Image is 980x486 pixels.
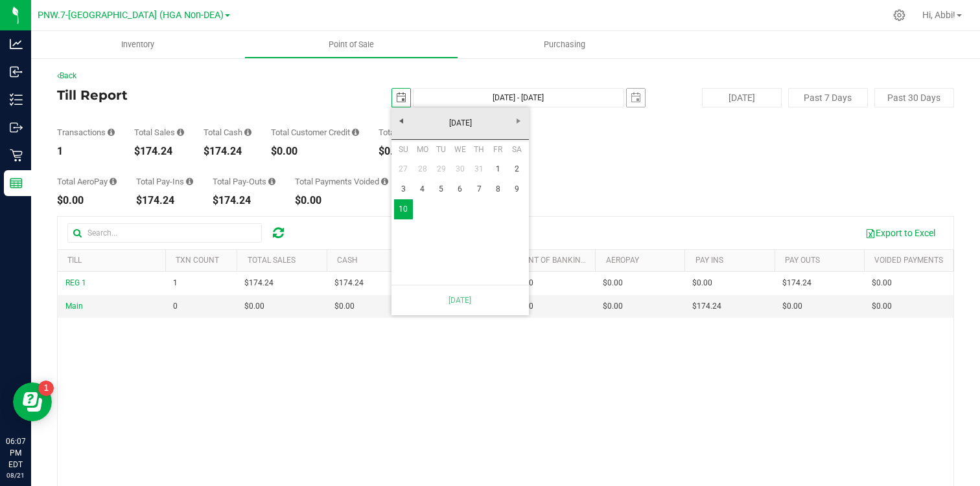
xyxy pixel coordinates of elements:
[136,195,193,206] div: $174.24
[108,128,115,137] i: Count of all successful payment transactions, possibly including voids, refunds, and cash-back fr...
[692,300,721,313] span: $174.24
[874,256,943,265] a: Voided Payments
[136,177,193,186] div: Total Pay-Ins
[526,39,603,50] span: Purchasing
[204,128,251,137] div: Total Cash
[57,146,115,157] div: 1
[334,277,364,289] span: $174.24
[507,159,526,179] a: 2
[450,179,469,199] a: 6
[65,278,86,287] span: REG 1
[65,302,83,311] span: Main
[782,277,811,289] span: $174.24
[244,300,264,313] span: $0.00
[268,177,275,186] i: Sum of all cash pay-outs removed from tills within the date range.
[244,277,274,289] span: $174.24
[469,140,488,159] th: Thursday
[432,179,450,199] a: 5
[204,146,251,157] div: $174.24
[213,195,275,206] div: $174.24
[248,256,296,265] a: Total Sales
[785,256,820,265] a: Pay Outs
[295,177,388,186] div: Total Payments Voided
[334,300,355,313] span: $0.00
[13,382,52,421] iframe: Resource center
[788,88,868,107] button: Past 7 Days
[394,199,413,219] td: Current focused date is Sunday, August 10, 2025
[432,159,450,179] a: 29
[10,38,23,50] inline-svg: Analytics
[352,128,359,137] i: Sum of all successful, non-voided payment transaction amounts using account credit as the payment...
[603,300,623,313] span: $0.00
[10,93,23,106] inline-svg: Inventory
[38,10,224,21] span: PNW.7-[GEOGRAPHIC_DATA] (HGA Non-DEA)
[57,71,76,80] a: Back
[244,128,251,137] i: Sum of all successful, non-voided cash payment transaction amounts (excluding tips and transactio...
[394,179,413,199] a: 3
[173,277,178,289] span: 1
[57,177,117,186] div: Total AeroPay
[176,256,219,265] a: TXN Count
[507,140,526,159] th: Saturday
[10,65,23,78] inline-svg: Inbound
[391,111,412,131] a: Previous
[469,179,488,199] a: 7
[413,159,432,179] a: 28
[489,140,507,159] th: Friday
[458,31,671,58] a: Purchasing
[6,436,25,470] p: 06:07 PM EDT
[489,179,507,199] a: 8
[857,222,944,244] button: Export to Excel
[874,88,954,107] button: Past 30 Days
[271,146,359,157] div: $0.00
[67,223,262,243] input: Search...
[782,300,802,313] span: $0.00
[394,140,413,159] th: Sunday
[695,256,723,265] a: Pay Ins
[391,113,530,133] a: [DATE]
[173,300,178,313] span: 0
[450,159,469,179] a: 30
[507,179,526,199] a: 9
[311,39,391,50] span: Point of Sale
[31,31,244,58] a: Inventory
[244,31,458,58] a: Point of Sale
[702,88,782,107] button: [DATE]
[67,256,82,265] a: Till
[450,140,469,159] th: Wednesday
[606,256,639,265] a: AeroPay
[134,146,184,157] div: $174.24
[627,89,645,107] span: select
[692,277,712,289] span: $0.00
[381,177,388,186] i: Sum of all voided payment transaction amounts (excluding tips and transaction fees) within the da...
[432,140,450,159] th: Tuesday
[57,128,115,137] div: Transactions
[413,140,432,159] th: Monday
[469,159,488,179] a: 31
[392,89,410,107] span: select
[271,128,359,137] div: Total Customer Credit
[379,146,492,157] div: $0.00
[394,199,413,219] a: 10
[10,177,23,190] inline-svg: Reports
[213,177,275,186] div: Total Pay-Outs
[6,470,25,480] p: 08/21
[413,179,432,199] a: 4
[177,128,184,137] i: Sum of all successful, non-voided payment transaction amounts (excluding tips and transaction fee...
[379,128,492,137] div: Total Point of Banking (POB)
[110,177,117,186] i: Sum of all successful AeroPay payment transaction amounts for all purchases in the date range. Ex...
[10,149,23,162] inline-svg: Retail
[891,9,907,21] div: Manage settings
[603,277,623,289] span: $0.00
[186,177,193,186] i: Sum of all cash pay-ins added to tills within the date range.
[104,39,172,50] span: Inventory
[872,277,892,289] span: $0.00
[872,300,892,313] span: $0.00
[295,195,388,206] div: $0.00
[134,128,184,137] div: Total Sales
[489,159,507,179] a: 1
[10,121,23,134] inline-svg: Outbound
[516,256,608,265] a: Point of Banking (POB)
[57,88,356,102] h4: Till Report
